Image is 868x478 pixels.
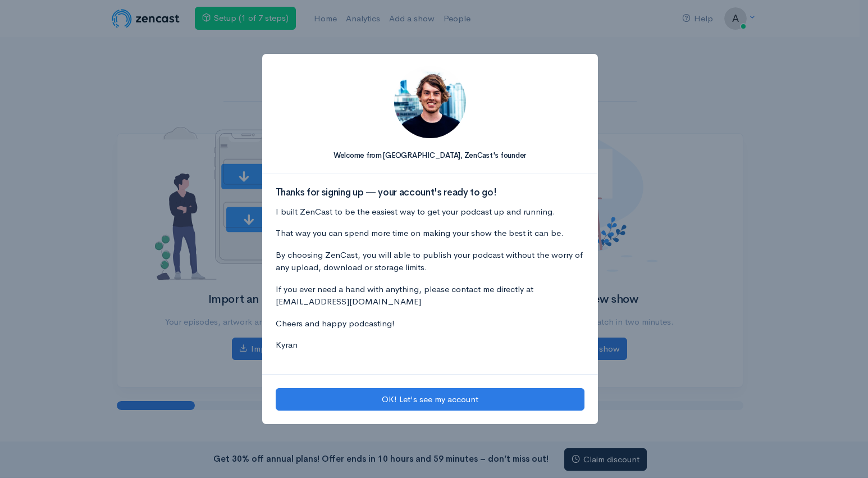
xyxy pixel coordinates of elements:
h5: Welcome from [GEOGRAPHIC_DATA], ZenCast's founder [276,152,584,160]
p: By choosing ZenCast, you will able to publish your podcast without the worry of any upload, downl... [276,249,584,274]
p: Kyran [276,339,584,352]
iframe: gist-messenger-bubble-iframe [830,440,857,467]
h3: Thanks for signing up — your account's ready to go! [276,188,584,198]
p: Cheers and happy podcasting! [276,317,584,330]
p: That way you can spend more time on making your show the best it can be. [276,227,584,240]
p: If you ever need a hand with anything, please contact me directly at [EMAIL_ADDRESS][DOMAIN_NAME] [276,283,584,308]
button: OK! Let's see my account [276,388,584,411]
p: I built ZenCast to be the easiest way to get your podcast up and running. [276,206,584,218]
